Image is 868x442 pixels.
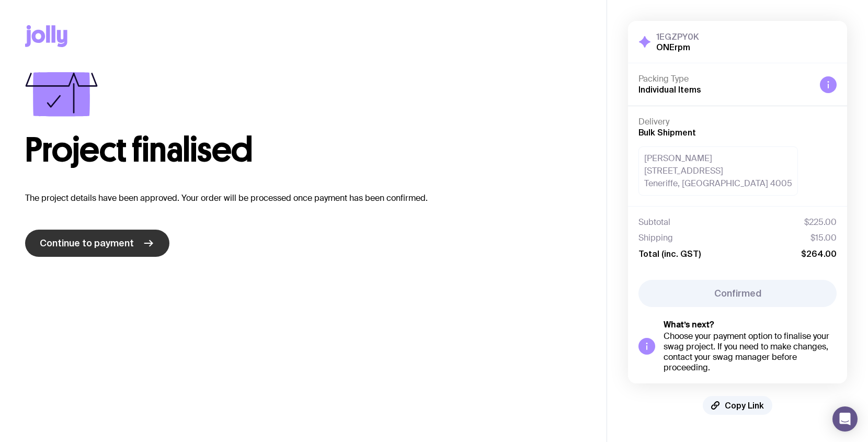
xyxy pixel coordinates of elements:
[801,248,837,259] span: $264.00
[656,31,699,42] h3: 1EGZPY0K
[25,133,581,167] h1: Project finalised
[810,233,837,243] span: $15.00
[664,320,837,330] h5: What’s next?
[638,280,837,307] button: Confirmed
[664,331,837,373] div: Choose your payment option to finalise your swag project. If you need to make changes, contact yo...
[25,192,581,205] p: The project details have been approved. Your order will be processed once payment has been confir...
[638,128,696,137] span: Bulk Shipment
[638,217,670,228] span: Subtotal
[832,406,858,432] div: Open Intercom Messenger
[25,230,169,257] a: Continue to payment
[638,248,701,259] span: Total (inc. GST)
[40,237,134,250] span: Continue to payment
[725,400,764,411] span: Copy Link
[638,146,798,196] div: [PERSON_NAME] [STREET_ADDRESS] Teneriffe, [GEOGRAPHIC_DATA] 4005
[703,396,772,415] button: Copy Link
[638,233,673,243] span: Shipping
[638,117,837,127] h4: Delivery
[638,85,701,94] span: Individual Items
[638,74,812,84] h4: Packing Type
[804,217,837,228] span: $225.00
[656,42,699,52] h2: ONErpm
